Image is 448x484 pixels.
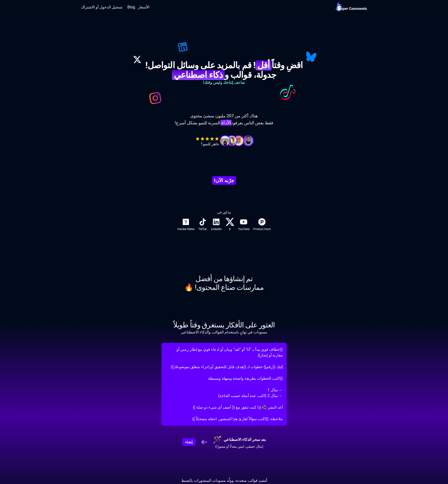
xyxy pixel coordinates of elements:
[184,274,264,292] h2: تم إنشاؤها من أفضل ممارسات صناع المحتوى! 🔥
[253,227,271,231] span: Product Hunt
[177,227,195,231] span: Hacker News
[213,435,222,444] span: 🪄
[127,4,135,10] a: Blog
[243,136,253,146] img: Profile images
[182,438,195,446] button: إنشاء
[212,176,236,185] a: جرّبه الآن!
[220,136,230,146] img: Profile images
[181,329,267,335] span: مسودات في ثوانٍ باستخدام القوالب والذكاء الاصطناعي
[173,321,275,329] h3: العثور على الأفكار يستغرق وقتاً طويلاً
[213,444,266,449] span: (مثال حقيقي، ليس معدلًا أو مصورًا)
[234,136,243,146] img: Profile images
[335,1,367,13] a: Super Comments Logo
[175,119,273,126] span: فقط بعض الناس يعرفون السرية للنمو بشكل أسرع!
[162,343,287,426] p: ((خطاف قوي يبدأ بـ "أنا" أو "لقد" وبيان أو ادعاء قوي مع إطار زمني أو مقارنة أو إنجاز)) إليك ((رقم...
[81,4,123,10] a: تسجيل الدخول أو الاشتراك
[221,120,231,126] mark: الأداة
[238,227,249,231] span: YouTube
[213,435,266,444] strong: بعد سحر الذكاء الاصطناعي
[195,141,219,147] span: جاهز للنمو؟
[255,60,272,70] b: أقل
[217,210,231,215] span: مذكور في
[175,113,273,119] span: هناك أكثر من 207 مليون منشئ محتوى
[138,4,149,10] a: الأسعار
[145,80,303,86] h3: ضاعف إنتاجك وليس وقتك!
[227,136,237,146] img: Profile images
[198,227,207,231] span: TikTok
[145,60,303,80] h1: اقضِ وقتاً ! قم بالمزيد على وسائل التواصل! جدولة، قوالب و
[229,227,231,231] span: X
[211,227,222,231] span: LinkedIn
[185,440,193,445] span: إنشاء
[172,70,225,80] b: ذكاء اصطناعي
